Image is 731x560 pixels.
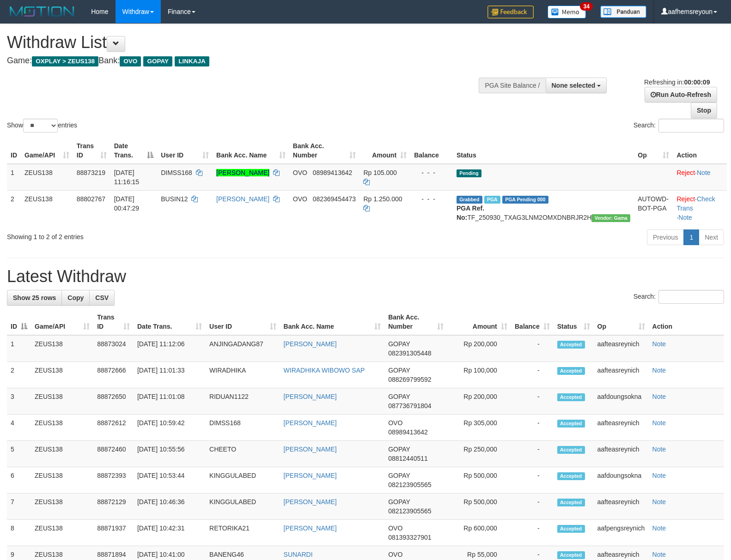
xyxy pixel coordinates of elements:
th: Game/API: activate to sort column ascending [31,309,93,335]
a: Reject [676,169,695,176]
td: - [511,494,554,520]
span: Copy 082391305448 to clipboard [388,349,431,357]
td: CHEETO [206,441,280,467]
span: Accepted [557,499,585,506]
span: Rp 1.250.000 [363,195,402,203]
span: Accepted [557,525,585,533]
a: Note [652,393,666,400]
a: CSV [89,290,115,306]
span: DIMSS168 [161,169,192,176]
td: ZEUS138 [21,190,73,226]
td: [DATE] 10:46:36 [134,494,206,520]
td: 88872666 [93,362,134,388]
th: Op: activate to sort column ascending [594,309,649,335]
td: RETORIKA21 [206,520,280,546]
th: User ID: activate to sort column ascending [157,138,213,164]
a: Reject [676,195,695,203]
span: Copy 082123905565 to clipboard [388,507,431,515]
td: ZEUS138 [31,494,93,520]
th: Bank Acc. Number: activate to sort column ascending [384,309,447,335]
th: ID: activate to sort column descending [7,309,31,335]
th: Bank Acc. Name: activate to sort column ascending [213,138,289,164]
td: 88873024 [93,335,134,362]
span: Copy [67,294,84,301]
th: Balance [410,138,453,164]
span: None selected [552,82,596,89]
span: OVO [293,195,307,203]
div: PGA Site Balance / [479,78,545,93]
td: - [511,415,554,441]
span: Copy 087736791804 to clipboard [388,402,431,409]
th: Action [673,138,727,164]
th: Balance: activate to sort column ascending [511,309,554,335]
span: OVO [120,56,141,66]
td: aafteasreynich [594,441,649,467]
strong: 00:00:09 [684,78,710,86]
a: Note [652,367,666,374]
td: - [511,520,554,546]
span: OXPLAY > ZEUS138 [32,56,98,66]
a: [PERSON_NAME] [216,169,269,176]
span: GOPAY [388,367,410,374]
td: 3 [7,388,31,415]
a: Next [699,229,724,245]
label: Search: [634,290,724,304]
a: 1 [683,229,699,245]
span: Grabbed [457,196,482,204]
td: Rp 200,000 [447,388,511,415]
span: OVO [293,169,307,176]
img: panduan.png [600,6,646,18]
td: 1 [7,164,21,191]
td: Rp 500,000 [447,467,511,494]
a: Stop [691,102,717,118]
b: PGA Ref. No: [457,205,484,221]
input: Search: [658,290,724,304]
td: Rp 250,000 [447,441,511,467]
td: · · [673,190,727,226]
span: Accepted [557,551,585,559]
td: ZEUS138 [31,388,93,415]
span: Accepted [557,446,585,454]
label: Search: [634,119,724,132]
td: aafteasreynich [594,335,649,362]
span: Copy 08812440511 to clipboard [388,455,428,462]
a: [PERSON_NAME] [216,195,269,203]
td: 6 [7,467,31,494]
span: LINKAJA [175,56,209,66]
span: BUSIN12 [161,195,188,203]
span: 88802767 [77,195,105,203]
a: Note [678,214,692,221]
span: Vendor URL: https://trx31.1velocity.biz [591,214,630,222]
span: Marked by aafsreyleap [484,196,500,204]
td: 1 [7,335,31,362]
td: - [511,362,554,388]
td: Rp 600,000 [447,520,511,546]
td: 88872650 [93,388,134,415]
a: Run Auto-Refresh [645,87,717,102]
td: WIRADHIKA [206,362,280,388]
th: Status [453,138,634,164]
td: ZEUS138 [31,335,93,362]
img: MOTION_logo.png [7,5,77,18]
td: aafteasreynich [594,362,649,388]
td: 4 [7,415,31,441]
a: [PERSON_NAME] [284,340,337,348]
td: 8 [7,520,31,546]
td: - [511,441,554,467]
td: ZEUS138 [31,467,93,494]
th: Op: activate to sort column ascending [634,138,673,164]
label: Show entries [7,119,77,132]
td: 88872460 [93,441,134,467]
td: ZEUS138 [21,164,73,191]
td: aafteasreynich [594,415,649,441]
span: Copy 08989413642 to clipboard [388,428,428,436]
span: [DATE] 11:16:15 [114,169,140,186]
span: Accepted [557,393,585,401]
th: Status: activate to sort column ascending [554,309,594,335]
td: ZEUS138 [31,520,93,546]
span: GOPAY [388,393,410,400]
td: 2 [7,362,31,388]
td: · [673,164,727,191]
th: User ID: activate to sort column ascending [206,309,280,335]
h1: Latest Withdraw [7,267,724,286]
